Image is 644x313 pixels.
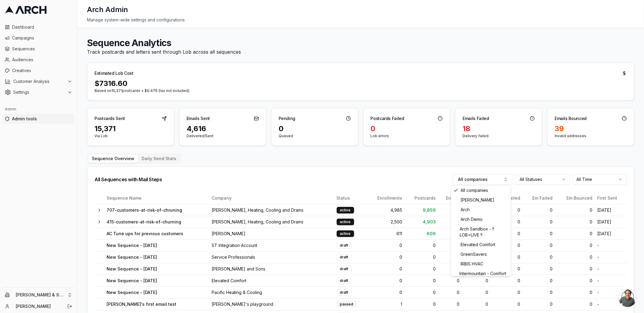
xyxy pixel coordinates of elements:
[555,115,587,122] div: Emails Bounced
[405,298,438,310] td: 0
[555,251,595,263] td: 0
[88,154,138,163] button: Sequence Overview
[337,266,352,272] div: draft
[2,104,75,114] div: Admin
[438,239,462,251] td: 0
[595,216,627,228] td: [DATE]
[423,207,436,213] span: 9,859
[138,154,180,163] button: Daily Send Stats
[337,301,357,308] div: paused
[104,286,210,298] td: New Sequence - [DATE]
[555,286,595,298] td: 0
[210,251,334,263] td: Service Professionals
[523,228,555,239] td: 0
[104,239,210,251] td: New Sequence - [DATE]
[463,124,535,134] div: 18
[438,298,462,310] td: 0
[95,70,133,76] div: Estimated Lob Cost
[2,33,75,43] a: Campaigns
[337,289,352,296] div: draft
[423,219,436,224] span: 4,903
[367,204,405,216] td: 4,985
[523,251,555,263] td: 0
[187,124,259,134] div: 4,616
[279,134,351,138] p: Queued
[337,277,352,284] div: draft
[555,134,627,138] p: Invalid addresses
[523,286,555,298] td: 0
[555,204,595,216] td: 0
[451,259,511,269] div: IRBIS HVAC
[66,302,74,311] button: Log out
[405,286,438,298] td: 0
[463,115,489,122] div: Emails Failed
[438,251,462,263] td: 0
[210,216,334,228] td: [PERSON_NAME], Heating, Cooling and Drains
[462,298,491,310] td: 0
[371,134,443,138] p: Lob errors
[595,251,627,263] td: -
[367,263,405,275] td: 0
[210,263,334,275] td: [PERSON_NAME] and Sons
[367,192,405,204] th: Enrollments
[405,239,438,251] td: 0
[491,275,523,286] td: 0
[405,192,438,204] th: Postcards
[95,177,162,182] div: All Sequences with Mail Steps
[405,251,438,263] td: 0
[334,192,367,204] th: Status
[87,48,634,55] p: Track postcards and letters sent through Lob across all sequences
[438,204,462,216] td: 0
[491,298,523,310] td: 0
[523,263,555,275] td: 0
[12,24,72,30] span: Dashboard
[595,286,627,298] td: -
[367,251,405,263] td: 0
[523,275,555,286] td: 0
[438,275,462,286] td: 0
[95,88,627,93] p: Based on 15,371 postcards × $0.476 (tax not included)
[210,204,334,216] td: [PERSON_NAME], Heating, Cooling and Drains
[451,195,511,205] div: [PERSON_NAME]
[451,249,511,259] div: GreenSavers
[2,55,75,65] a: Audiences
[405,275,438,286] td: 0
[337,219,354,225] div: active
[595,192,627,204] th: First Sent
[210,275,334,286] td: Elevated Comfort
[95,115,125,122] div: Postcards Sent
[367,298,405,310] td: 1
[16,303,61,309] a: [PERSON_NAME]
[12,46,72,52] span: Sequences
[104,204,210,216] td: 707-customers-at-risk-of-chruning
[523,239,555,251] td: 0
[451,240,511,249] div: Elevated Comfort
[371,124,443,134] div: 0
[438,192,462,204] th: Emails
[555,228,595,239] td: 0
[279,115,296,122] div: Pending
[595,228,627,239] td: [DATE]
[210,286,334,298] td: Pacific Heating & Cooling
[13,89,65,95] span: Settings
[95,134,167,138] p: Via Lob
[210,298,334,310] td: [PERSON_NAME]'s playground
[595,204,627,216] td: [DATE]
[95,79,627,88] div: $ 7316.60
[367,275,405,286] td: 0
[279,124,351,134] div: 0
[16,292,65,298] span: [PERSON_NAME] & Sons
[555,192,595,204] th: Em Bounced
[463,134,535,138] p: Delivery failed
[87,17,634,23] div: Manage system-wide settings and configurations
[2,77,75,86] button: Customer Analysis
[337,242,352,249] div: draft
[523,192,555,204] th: Em Failed
[95,124,167,134] div: 15,371
[405,263,438,275] td: 0
[87,37,634,48] h1: Sequence Analytics
[12,57,72,63] span: Audiences
[427,231,436,236] span: 609
[210,239,334,251] td: ST Integration Account
[367,228,405,239] td: 611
